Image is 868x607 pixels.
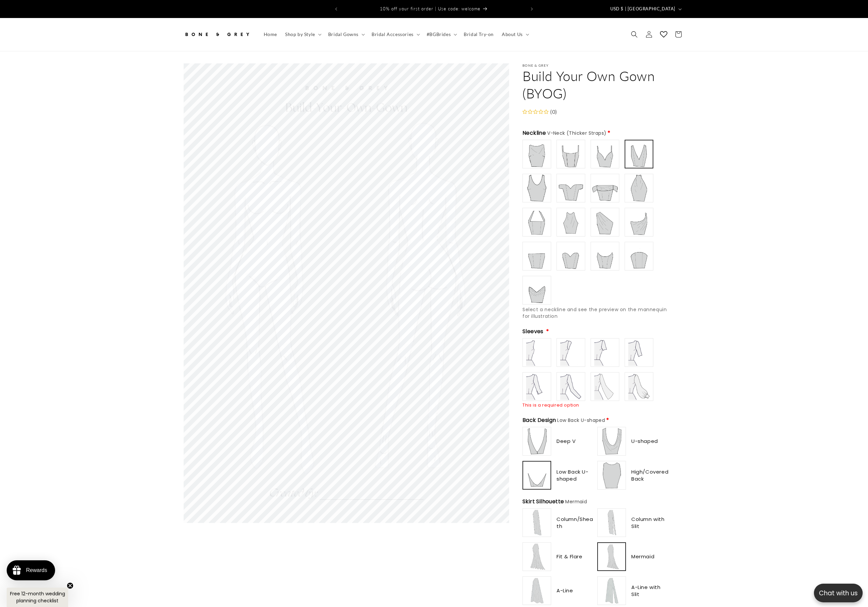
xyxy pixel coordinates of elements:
h1: Build Your Own Gown (BYOG) [522,67,684,102]
img: https://cdn.shopify.com/s/files/1/0750/3832/7081/files/sleeves-shortfitted.jpg?v=1756369245 [592,339,618,366]
span: About Us [502,31,523,37]
img: https://cdn.shopify.com/s/files/1/0750/3832/7081/files/low_back_u-shape_3a105116-46ad-468a-9f53-a... [524,462,550,488]
p: Bone & Grey [522,63,684,67]
summary: Shop by Style [281,27,324,41]
span: Back Design [522,416,605,424]
span: Low Back U-shaped [557,417,605,424]
span: Select a neckline and see the preview on the mannequin for illustration [522,306,667,320]
p: Chat with us [814,588,863,598]
img: https://cdn.shopify.com/s/files/1/0750/3832/7081/files/v-neck_strapless_e6e16057-372c-4ed6-ad8b-8... [523,277,550,303]
img: https://cdn.shopify.com/s/files/1/0750/3832/7081/files/a-line_slit_3a481983-194c-46fe-90b3-ce96d0... [598,577,625,604]
img: https://cdn.shopify.com/s/files/1/0750/3832/7081/files/sleeves-sleeveless_b382886d-91c6-4656-b0b3... [523,339,550,366]
img: https://cdn.shopify.com/s/files/1/0750/3832/7081/files/off-shoulder_sweetheart_1bdca986-a4a1-4613... [558,175,584,201]
button: Open chatbox [814,584,863,602]
img: https://cdn.shopify.com/s/files/1/0750/3832/7081/files/mermaid_dee7e2e6-f0b9-4e85-9a0c-8360725759... [599,544,625,570]
img: https://cdn.shopify.com/s/files/1/0750/3832/7081/files/sleeves-fullbishop.jpg?v=1756369356 [626,373,652,400]
img: https://cdn.shopify.com/s/files/1/0750/3832/7081/files/square_7e0562ac-aecd-41ee-8590-69b11575ecc... [558,141,584,167]
img: https://cdn.shopify.com/s/files/1/0750/3832/7081/files/column_with_slit_95bf325b-2d13-487d-92d3-c... [598,509,625,536]
img: https://cdn.shopify.com/s/files/1/0750/3832/7081/files/asymmetric_thin_a5500f79-df9c-4d9e-8e7b-99... [626,209,652,235]
img: https://cdn.shopify.com/s/files/1/0750/3832/7081/files/fit_and_flare_4a72e90a-0f71-42d7-a592-d461... [523,543,550,570]
span: U-shaped [631,438,658,445]
summary: #BGBrides [423,27,460,41]
img: https://cdn.shopify.com/s/files/1/0750/3832/7081/files/sleeves-34-fitted.jpg?v=1756369303 [523,373,550,400]
div: Free 12-month wedding planning checklistClose teaser [7,588,68,607]
span: V-Neck (Thicker Straps) [547,130,606,136]
a: Bridal Try-on [460,27,498,41]
a: Bone and Grey Bridal [181,25,253,44]
span: Bridal Accessories [372,31,414,37]
span: A-Line with Slit [631,584,669,598]
div: (0) [549,107,557,117]
button: Write a review [456,10,501,21]
button: Next announcement [524,3,539,15]
span: Deep V [557,438,576,445]
div: This is a required option [522,402,579,408]
img: https://cdn.shopify.com/s/files/1/0750/3832/7081/files/sleeves-fullbell.jpg?v=1756369344 [592,373,618,400]
summary: About Us [498,27,532,41]
img: https://cdn.shopify.com/s/files/1/0750/3832/7081/files/boat_neck_e90dd235-88bb-46b2-8369-a1b9d139... [523,141,550,167]
span: Column with Slit [631,516,669,530]
img: https://cdn.shopify.com/s/files/1/0750/3832/7081/files/halter_straight_f0d600c4-90f4-4503-a970-e6... [523,209,550,235]
summary: Search [627,27,642,42]
summary: Bridal Accessories [368,27,423,41]
img: https://cdn.shopify.com/s/files/1/0750/3832/7081/files/off-shoulder_straight_69b741a5-1f6f-40ba-9... [592,175,618,201]
span: Home [264,31,277,37]
span: Sleeves [522,328,545,336]
span: Shop by Style [285,31,315,37]
img: https://cdn.shopify.com/s/files/1/0750/3832/7081/files/high_neck.png?v=1756803384 [626,175,652,201]
img: https://cdn.shopify.com/s/files/1/0750/3832/7081/files/sleeves-fullfitted.jpg?v=1756369325 [558,373,584,400]
img: https://cdn.shopify.com/s/files/1/0750/3832/7081/files/sleeves-elbowfitted.jpg?v=1756369284 [626,339,652,366]
span: Bridal Try-on [464,31,494,37]
media-gallery: Gallery Viewer [184,63,509,523]
span: Free 12-month wedding planning checklist [10,590,65,604]
span: #BGBrides [427,31,451,37]
img: https://cdn.shopify.com/s/files/1/0750/3832/7081/files/covered_back_217a143e-7cbd-41b1-86c8-ae9b1... [598,462,625,489]
span: Mermaid [631,553,654,560]
span: USD $ | [GEOGRAPHIC_DATA] [610,6,675,12]
img: https://cdn.shopify.com/s/files/1/0750/3832/7081/files/round_neck.png?v=1756872555 [523,175,550,201]
img: https://cdn.shopify.com/s/files/1/0750/3832/7081/files/v-neck_thick_straps_d2901628-028e-49ea-b62... [626,141,652,167]
div: Rewards [26,567,47,573]
img: https://cdn.shopify.com/s/files/1/0750/3832/7081/files/halter.png?v=1756872993 [558,209,584,235]
span: 10% off your first order | Use code: welcome [380,6,480,11]
span: Mermaid [565,498,587,505]
img: https://cdn.shopify.com/s/files/1/0750/3832/7081/files/crescent_strapless_82f07324-8705-4873-92d2... [626,243,652,269]
button: Previous announcement [329,3,344,15]
img: https://cdn.shopify.com/s/files/1/0750/3832/7081/files/cateye_scoop_30b75c68-d5e8-4bfa-8763-e7190... [592,243,618,269]
button: USD $ | [GEOGRAPHIC_DATA] [606,3,684,15]
img: https://cdn.shopify.com/s/files/1/0750/3832/7081/files/v_neck_thin_straps_4722d919-4ab4-454d-8566... [592,141,618,167]
span: A-Line [557,587,573,594]
span: Bridal Gowns [328,31,359,37]
button: Close teaser [67,582,73,589]
a: Home [260,27,281,41]
img: https://cdn.shopify.com/s/files/1/0750/3832/7081/files/a-line_37bf069e-4231-4b1a-bced-7ad1a487183... [523,577,550,604]
span: Low Back U-shaped [557,468,595,482]
img: https://cdn.shopify.com/s/files/1/0750/3832/7081/files/column_b63d2362-462d-4147-b160-3913c547a70... [523,509,550,536]
img: https://cdn.shopify.com/s/files/1/0750/3832/7081/files/U-shape_straps_fbff469f-4062-48c2-a36c-292... [598,428,625,455]
span: Column/Sheath [557,516,595,530]
img: https://cdn.shopify.com/s/files/1/0750/3832/7081/files/sweetheart_strapless_7aea53ca-b593-4872-9c... [558,243,584,269]
summary: Bridal Gowns [324,27,368,41]
img: https://cdn.shopify.com/s/files/1/0750/3832/7081/files/sleeves-cap.jpg?v=1756369231 [558,339,584,366]
img: https://cdn.shopify.com/s/files/1/0750/3832/7081/files/asymmetric_thick_aca1e7e1-7e80-4ab6-9dbb-1... [592,209,618,235]
span: Fit & Flare [557,553,583,560]
img: https://cdn.shopify.com/s/files/1/0750/3832/7081/files/straight_strapless_18c662df-be54-47ef-b3bf... [523,243,550,269]
span: Skirt Silhouette [522,498,587,506]
img: https://cdn.shopify.com/s/files/1/0750/3832/7081/files/deep_v_back_3859ea34-be85-4461-984b-028969... [523,428,550,455]
img: Bone and Grey Bridal [184,27,250,42]
a: Write a review [44,38,74,43]
span: Neckline [522,129,606,137]
span: High/Covered Back [631,468,669,482]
